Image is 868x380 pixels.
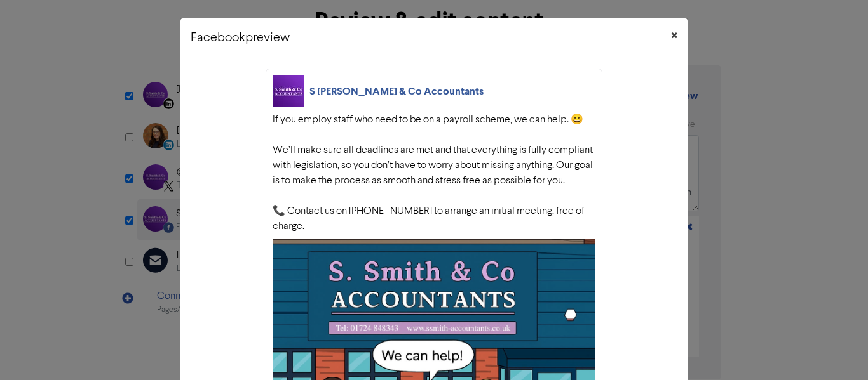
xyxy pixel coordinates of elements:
h5: Facebook preview [191,29,290,48]
div: S [PERSON_NAME] & Co Accountants [309,84,484,99]
img: S Smith & Co Accountants [273,75,304,107]
span: × [671,27,677,46]
button: Close [661,18,688,54]
div: If you employ staff who need to be on a payroll scheme, we can help. 😀 We’ll make sure all deadli... [273,112,595,234]
iframe: Chat Widget [804,319,868,380]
